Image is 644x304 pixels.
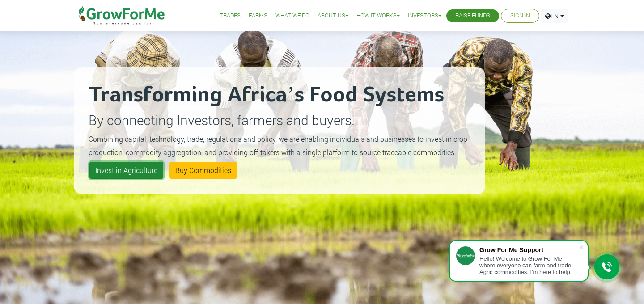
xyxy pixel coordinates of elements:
div: Grow For Me Support [479,246,579,253]
a: How it Works [356,11,400,21]
a: EN [541,9,568,23]
h2: Transforming Africa’s Food Systems [89,82,470,109]
a: Farms [249,11,267,21]
p: By connecting Investors, farmers and buyers. [89,110,470,130]
a: Raise Funds [455,11,490,21]
a: Invest in Agriculture [89,162,163,179]
small: Combining capital, technology, trade, regulations and policy, we are enabling individuals and bus... [89,134,467,157]
a: About Us [318,11,348,21]
a: Trades [220,11,241,21]
a: Sign In [510,11,530,21]
a: Buy Commodities [169,162,237,179]
a: What We Do [275,11,309,21]
a: Investors [408,11,441,21]
div: Hello! Welcome to Grow For Me where everyone can farm and trade Agric commodities. I'm here to help. [479,255,579,275]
